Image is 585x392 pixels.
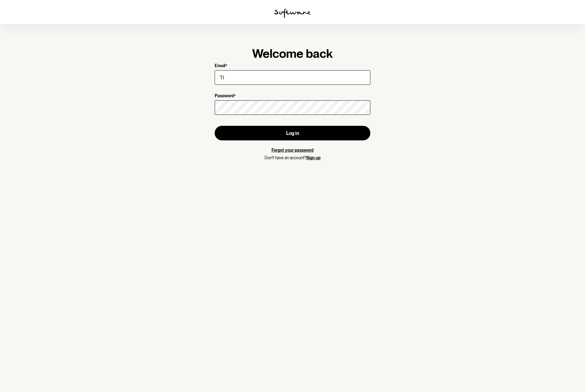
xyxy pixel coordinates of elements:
a: Sign up [306,155,320,160]
img: software logo [274,9,311,18]
p: Email [215,63,225,69]
button: Log in [215,126,370,140]
h1: Welcome back [215,46,370,61]
a: Forgot your password [272,148,313,153]
p: Password [215,93,234,99]
p: Don't have an account? [215,155,370,160]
